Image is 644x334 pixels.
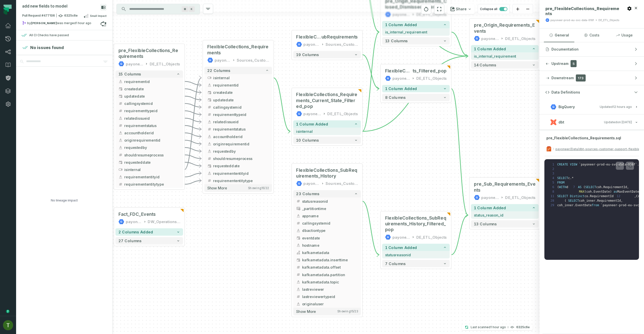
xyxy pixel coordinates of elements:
div: payoneer-prod-eu-svc-data-016f [303,111,321,117]
span: Documentation [551,47,579,52]
span: d [566,185,568,189]
button: Share [447,4,475,14]
span: 4 [547,176,557,180]
span: timestamp [207,164,212,168]
div: dbtUpdated[DATE] 8:09:55 AM [539,130,644,265]
span: FlexibleCollections_SubRequirements_History [296,167,358,179]
span: . [637,163,639,166]
span: ( [557,185,559,189]
button: Data Definitions [539,85,644,99]
button: requesteddate [204,162,272,170]
g: Edge from a97fcfe1f79b3f3883de9eae50ed7363 to cae63de73cf17ce343b0a0cacf11e2a6 [184,89,201,93]
span: Press ⌘ + K to focus the search bar [189,6,195,12]
span: relatedissueid [124,115,180,121]
span: Small Impact [90,14,106,18]
span: kafkametadata.inserttime [302,257,358,263]
div: Sources_CustomerSupport [237,57,269,63]
span: 13 columns [474,222,497,226]
span: lastreviewer [302,286,358,292]
button: Upstream5 [539,57,644,71]
span: hostname [302,242,358,248]
button: appname [293,212,361,220]
div: DE_ETL_Objects [505,35,536,41]
div: add new fields to model [22,4,67,9]
div: No lineage impact [51,67,78,334]
span: 10 columns [296,138,319,143]
button: lastreviewer [293,286,361,293]
span: requirementtypeid [213,112,269,117]
span: statusreasonid [385,252,447,258]
span: 1 column added [474,47,506,51]
button: callingsystemid [115,100,183,107]
relative-time: Sep 4, 2025, 12:20 PM GMT+3 [76,21,91,25]
g: Edge from a97fcfe1f79b3f3883de9eae50ed7363 to cae63de73cf17ce343b0a0cacf11e2a6 [184,162,201,166]
h4: No issues found [30,45,64,51]
span: Updated [600,105,632,109]
span: string [207,149,212,153]
span: Showing 15 / 22 [248,186,269,190]
span: pre_Sub_Requirements_Events [474,181,536,193]
span: is_internal_requirement [385,29,447,35]
span: SELECT [557,176,568,180]
button: kafkametadata.offset [293,264,361,271]
span: ( [583,185,585,189]
span: string [296,214,301,218]
span: pre_Origin_Requirements_Events [474,22,536,34]
g: Edge from 1205368dca688964fce34405014c6047 to ce528edfa69e723b0f28619a568f2b96 [451,32,468,56]
div: DE_ETL_Objects [416,75,447,81]
button: lastreviewertypeid [293,293,361,300]
button: callingsystemid [204,103,272,111]
span: accountholderid [213,134,269,139]
span: ` [635,163,637,166]
span: boolean [118,167,123,172]
span: type unknown [296,206,301,211]
span: 5 [571,60,577,67]
span: 23 columns [296,192,319,196]
strong: Michael Chernitsky (michaelche@payoneer.com) [31,22,57,25]
button: accountholderid [115,129,183,137]
div: Sources_CustomerSupport [326,41,358,47]
span: pre_FlexibleCollections_Requirements.sql [546,136,621,140]
button: isinternal [204,74,272,81]
span: integer [118,109,123,113]
span: createdate [213,90,269,95]
a: View on azure_repos [100,21,106,27]
button: is_internal_requirement [471,52,539,60]
span: integer [207,105,212,109]
button: createdate [115,85,183,92]
span: kafkametadata.offset [302,265,358,270]
span: string [118,131,123,135]
span: 19 columns [296,52,319,57]
span: appname [302,213,358,219]
span: ( [584,190,586,193]
span: 2 columns added [118,230,153,234]
span: integer [118,101,123,106]
span: FlexibleCollections_Requirements [207,44,269,56]
button: requesteddate [115,158,183,166]
span: integer [118,182,123,187]
button: status_reason_id [471,212,539,219]
button: General [544,28,574,42]
span: RequirementId [603,185,627,189]
g: Edge from a97fcfe1f79b3f3883de9eae50ed7363 to cae63de73cf17ce343b0a0cacf11e2a6 [184,96,201,100]
button: statusreasonid [293,197,361,205]
button: dbactiontype [293,227,361,234]
g: Edge from a97fcfe1f79b3f3883de9eae50ed7363 to cae63de73cf17ce343b0a0cacf11e2a6 [184,133,201,137]
span: string [118,145,123,150]
span: callingsystemid [302,220,358,226]
span: 7 [568,185,578,189]
span: 8 columns [385,95,406,100]
g: Edge from a97fcfe1f79b3f3883de9eae50ed7363 to cae63de73cf17ce343b0a0cacf11e2a6 [184,81,201,85]
span: payoneer-prod-eu-svc-data-016f [581,163,635,166]
span: string [296,228,301,233]
span: 14 columns [474,63,496,67]
span: 3 [547,171,557,176]
span: integer [207,127,212,132]
span: 5 [547,180,557,185]
span: timestamp [207,98,212,102]
div: payoneer-prod-eu-svc-data-016f [126,61,144,67]
relative-time: Nov 26, 2024, 8:09 AM GMT+2 [617,120,632,124]
span: VIEW [570,163,577,166]
span: ts_Filtered_pop [413,68,447,74]
span: timestamp [207,90,212,95]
